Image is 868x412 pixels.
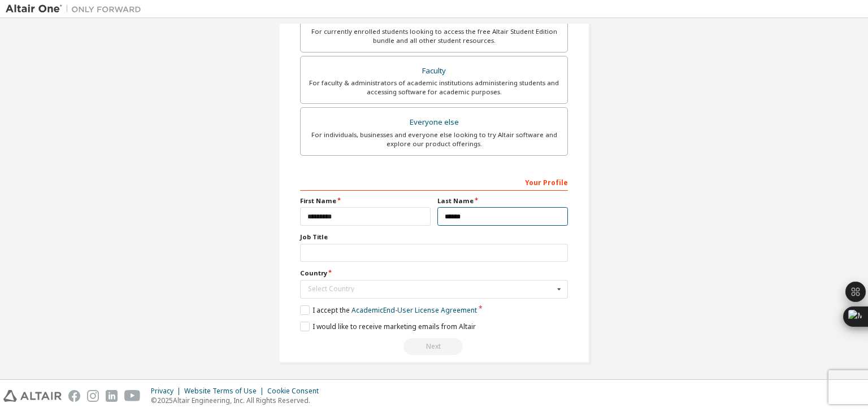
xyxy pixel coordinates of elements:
[308,286,554,292] div: Select Country
[300,173,568,191] div: Your Profile
[307,27,561,45] div: For currently enrolled students looking to access the free Altair Student Edition bundle and all ...
[437,196,568,205] label: Last Name
[300,305,477,315] label: I accept the
[300,196,431,205] label: First Name
[68,390,80,402] img: facebook.svg
[151,387,184,396] div: Privacy
[307,78,561,97] div: For faculty & administrators of academic institutions administering students and accessing softwa...
[3,390,62,402] img: altair_logo.svg
[124,390,141,402] img: youtube.svg
[307,115,561,130] div: Everyone else
[106,390,118,402] img: linkedin.svg
[300,233,568,242] label: Job Title
[184,387,267,396] div: Website Terms of Use
[307,130,561,148] div: For individuals, businesses and everyone else looking to try Altair software and explore our prod...
[300,269,568,278] label: Country
[151,396,325,405] p: © 2025 Altair Engineering, Inc. All Rights Reserved.
[6,3,147,15] img: Altair One
[351,305,477,315] a: Academic End-User License Agreement
[300,338,568,355] div: Read and acccept EULA to continue
[267,387,325,396] div: Cookie Consent
[300,322,476,331] label: I would like to receive marketing emails from Altair
[87,390,99,402] img: instagram.svg
[307,63,561,79] div: Faculty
